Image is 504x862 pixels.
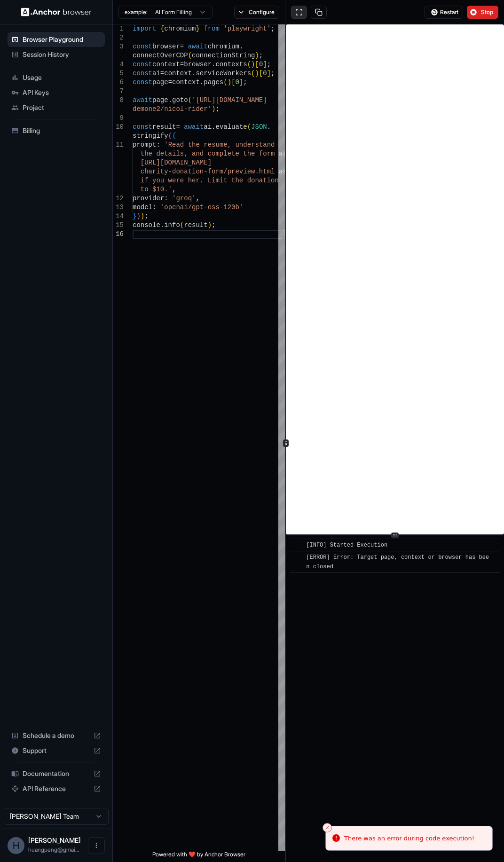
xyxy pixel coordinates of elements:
span: await [184,123,204,131]
img: Anchor Logo [21,8,92,16]
span: the details, and complete the form at [141,150,287,157]
span: ( [247,123,251,131]
span: import [133,25,156,32]
span: serviceWorkers [196,70,251,77]
div: API Keys [8,85,105,100]
span: await [133,96,152,104]
span: : [156,141,160,149]
span: result [152,123,176,131]
span: . [212,61,215,68]
span: ) [228,78,231,86]
div: Support [8,743,105,758]
button: Configure [234,6,280,19]
div: 16 [113,230,124,239]
span: Support [23,746,90,755]
span: JSON [251,123,267,131]
span: example: [125,8,148,16]
span: ; [259,52,263,59]
span: { [172,132,176,140]
span: ; [267,61,271,68]
div: 6 [113,78,124,87]
span: context [172,78,200,86]
span: ) [208,221,212,229]
span: ; [215,105,219,113]
span: = [160,70,164,77]
span: await [188,43,208,50]
span: browser [152,43,180,50]
span: connectionString [192,52,255,59]
span: ( [251,70,255,77]
span: Session History [23,50,101,59]
span: ( [188,52,192,59]
span: const [133,70,152,77]
span: prompt [133,141,156,149]
span: charity-donation-form/preview.html as [141,168,287,175]
span: const [133,123,152,131]
span: if you were her. Limit the donation [141,177,279,184]
span: model [133,204,152,211]
span: ; [212,221,215,229]
span: ) [136,212,140,220]
span: const [133,78,152,86]
span: { [160,25,164,32]
span: ) [255,52,259,59]
button: Close toast [323,823,332,832]
span: result [184,221,207,229]
span: Stop [481,8,494,16]
span: . [192,70,196,77]
span: Powered with ❤️ by Anchor Browser [152,851,245,862]
div: Documentation [8,766,105,781]
button: Copy session ID [311,6,327,19]
span: const [133,43,152,50]
div: 4 [113,60,124,69]
span: Billing [23,126,101,135]
span: stringify [133,132,168,140]
span: ; [271,70,275,77]
span: ai [204,123,212,131]
span: [ [259,70,263,77]
div: 12 [113,194,124,203]
div: 2 [113,33,124,42]
span: 0 [259,61,263,68]
span: . [267,123,271,131]
div: 9 [113,114,124,123]
span: huangpeng@gmail.com [28,846,79,853]
span: ) [255,70,259,77]
div: API Reference [8,781,105,796]
span: [ [231,78,235,86]
span: page [152,96,168,104]
span: ] [263,61,267,68]
div: H [8,837,24,854]
span: pages [204,78,223,86]
span: Browser Playground [23,35,101,44]
span: . [212,123,215,131]
div: 1 [113,24,124,33]
div: 14 [113,212,124,221]
div: Schedule a demo [8,728,105,743]
span: demone2/nicol-rider' [133,105,212,113]
span: console [133,221,160,229]
span: 0 [263,70,267,77]
span: '[URL][DOMAIN_NAME] [192,96,267,104]
span: ai [152,70,160,77]
div: 7 [113,87,124,96]
span: Restart [440,8,458,16]
span: = [176,123,180,131]
span: } [196,25,199,32]
div: Billing [8,123,105,138]
span: : [164,195,168,202]
div: Usage [8,70,105,85]
span: ] [239,78,243,86]
button: Open in full screen [291,6,307,19]
span: 'openai/gpt-oss-120b' [160,204,243,211]
span: ) [212,105,215,113]
span: goto [172,96,188,104]
div: 13 [113,203,124,212]
div: 3 [113,42,124,51]
span: ( [188,96,192,104]
span: 'Read the resume, understand [164,141,275,149]
span: Huang Peng [28,836,81,844]
span: = [168,78,172,86]
span: Project [23,103,101,112]
span: to $10.' [141,186,172,193]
